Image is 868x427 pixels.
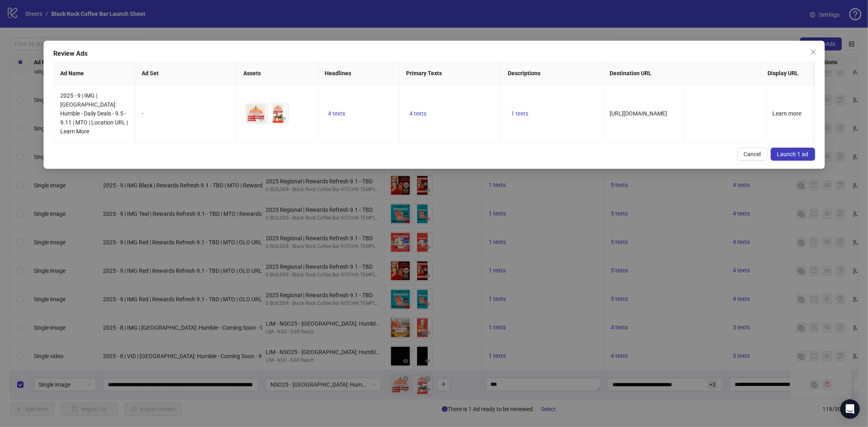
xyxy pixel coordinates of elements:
div: Open Intercom Messenger [840,399,860,419]
button: 4 texts [325,109,348,118]
span: 4 texts [328,110,345,117]
span: Learn more [772,110,801,117]
button: Preview [256,114,266,124]
th: Assets [237,62,318,85]
th: Ad Name [54,62,135,85]
span: close [810,49,816,55]
span: 1 texts [511,110,528,117]
span: eye [258,116,264,122]
th: Ad Set [135,62,237,85]
th: Headlines [318,62,400,85]
span: Cancel [743,151,761,157]
div: Review Ads [53,49,815,59]
button: Cancel [737,148,767,161]
span: eye [280,116,286,122]
button: Close [807,46,820,59]
th: Display URL [761,62,842,85]
img: Asset 2 [268,103,288,124]
div: - [142,109,230,118]
th: Destination URL [603,62,761,85]
img: Asset 1 [246,103,266,124]
span: Launch 1 ad [777,151,808,157]
span: 4 texts [409,110,426,117]
span: [URL][DOMAIN_NAME] [610,110,667,117]
span: 2025 - 9 | IMG | [GEOGRAPHIC_DATA]: Humble - Daily Deals - 9.5 - 9.11 | MTO | Location URL | Lear... [60,92,128,135]
th: Primary Texts [400,62,501,85]
th: Descriptions [501,62,603,85]
button: 4 texts [406,109,430,118]
button: Launch 1 ad [770,148,815,161]
button: 1 texts [508,109,531,118]
button: Preview [278,114,288,124]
